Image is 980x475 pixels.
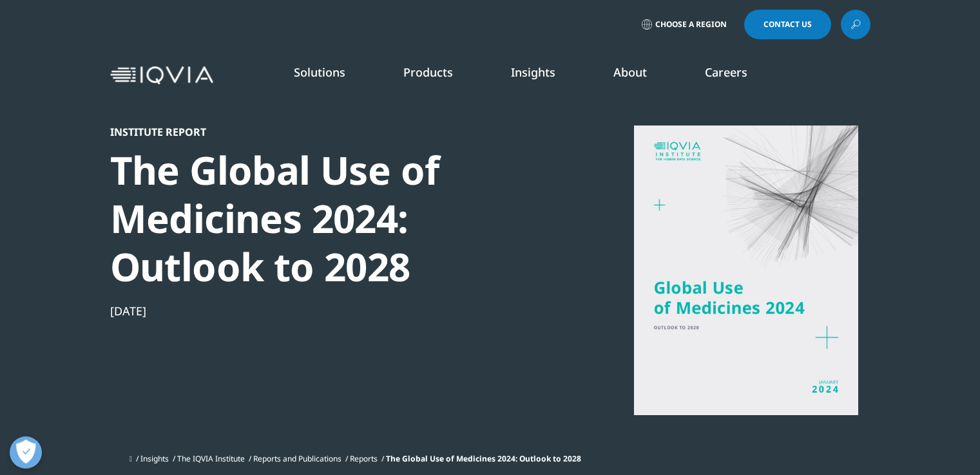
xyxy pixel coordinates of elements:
a: Insights [140,453,169,464]
img: IQVIA Healthcare Information Technology and Pharma Clinical Research Company [110,66,213,85]
div: [DATE] [110,303,552,319]
a: Careers [705,64,747,80]
a: About [613,64,647,80]
div: Institute Report [110,126,552,138]
a: Contact Us [744,10,831,39]
nav: Primary [218,45,870,106]
a: Products [403,64,453,80]
span: Choose a Region [655,19,727,30]
span: The Global Use of Medicines 2024: Outlook to 2028 [386,453,581,464]
a: Reports and Publications [253,453,341,464]
div: The Global Use of Medicines 2024: Outlook to 2028 [110,146,552,291]
span: Contact Us [764,21,812,28]
a: Insights [511,64,555,80]
a: The IQVIA Institute [177,453,245,464]
button: Open Preferences [10,436,42,469]
a: Reports [350,453,378,464]
a: Solutions [294,64,345,80]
